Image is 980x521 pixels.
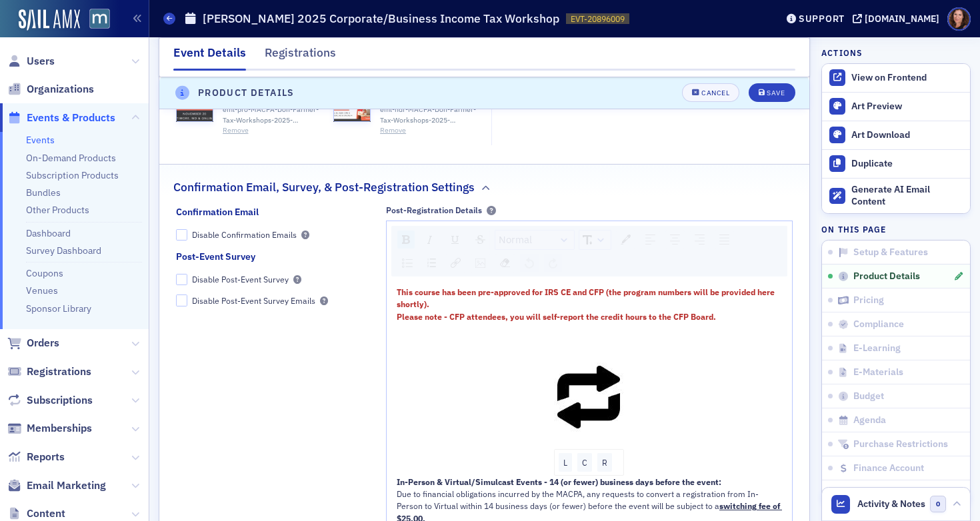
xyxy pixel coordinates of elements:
div: R [597,453,612,472]
span: E-Learning [853,342,901,354]
button: Remove [223,125,249,136]
div: C [577,453,592,472]
div: Disable Post-Event Survey Emails [192,295,315,306]
a: View on Frontend [822,64,970,92]
span: Finance Account [853,462,924,474]
div: Italic [420,231,440,249]
div: Right [690,231,709,249]
span: Registrations [27,364,91,379]
h2: Confirmation Email, Survey, & Post-Registration Settings [173,179,475,196]
div: Image [471,254,490,272]
input: Disable Post-Event Survey Emails [176,294,188,306]
div: Generate AI Email Content [851,184,963,207]
span: Purchase Restrictions [853,438,948,450]
div: Undo [520,254,539,272]
span: 0 [930,496,947,512]
input: Disable Post-Event Survey [176,274,188,286]
div: Disable Confirmation Emails [192,229,297,241]
button: Duplicate [822,149,970,178]
img: SailAMX [89,9,110,29]
h4: On this page [821,223,971,235]
a: Registrations [7,364,91,379]
a: Events & Products [7,111,115,125]
div: Unordered [397,254,417,272]
a: Survey Dashboard [26,245,101,257]
div: Save [767,90,785,97]
div: Strikethrough [471,231,490,249]
span: Memberships [27,421,92,436]
img: SailAMX [19,9,80,31]
a: Other Products [26,204,89,216]
div: Bold [397,231,415,249]
div: L [559,453,572,472]
a: Block Type [495,231,574,249]
div: rdw-list-control [395,254,443,272]
a: Users [7,54,55,69]
span: Agenda [853,414,886,426]
span: In-Person & Virtual/Simulcast Events - 14 (or fewer) business days before the event: [397,476,721,487]
span: Pricing [853,294,884,306]
div: Duplicate [851,158,963,170]
span: Activity & Notes [857,497,925,511]
a: Art Preview [822,93,970,121]
input: Disable Confirmation Emails [176,229,188,241]
div: Post-Registration Details [386,205,482,215]
span: eml-hdr-MACPA-Don-Farmer-Tax-Workshops-2025-Corporate.jpg [380,105,477,126]
div: rdw-remove-control [493,254,517,272]
span: Subscriptions [27,393,93,408]
a: Events [26,134,55,146]
span: Profile [947,7,971,31]
div: [DOMAIN_NAME] [865,13,939,25]
a: Art Download [822,121,970,149]
div: Link [446,254,465,272]
div: Remove [495,254,515,272]
h4: Product Details [198,86,295,100]
button: Save [749,84,795,103]
div: View on Frontend [851,72,963,84]
a: Email Marketing [7,478,106,493]
div: rdw-textalign-control [638,230,737,250]
div: Ordered [423,254,441,272]
div: Support [799,13,845,25]
a: Content [7,506,65,521]
div: rdw-font-size-control [577,230,613,250]
div: Event Details [173,44,246,71]
div: Left [641,231,660,249]
span: Product Details [853,270,920,282]
a: Reports [7,450,65,464]
div: rdw-color-picker [613,230,638,250]
a: Coupons [26,267,63,279]
a: Subscription Products [26,169,119,181]
span: Compliance [853,318,904,330]
div: Registrations [265,44,336,69]
span: Users [27,54,55,69]
img: undefined [554,362,626,435]
a: Font Size [579,231,611,249]
div: Post-Event Survey [176,250,255,264]
a: Orders [7,336,59,350]
a: On-Demand Products [26,152,116,164]
span: Events & Products [27,111,115,125]
span: Setup & Features [853,247,928,259]
span: Budget [853,390,884,402]
span: Orders [27,336,59,350]
span: Reports [27,450,65,464]
button: [DOMAIN_NAME] [853,14,944,23]
span: EVT-20896009 [571,13,625,25]
div: Underline [445,231,465,249]
span: E-Materials [853,366,903,378]
span: Please note - CFP attendees, you will self-report the credit hours to the CFP Board. [397,311,716,322]
a: Sponsor Library [26,302,91,314]
button: Generate AI Email Content [822,178,970,214]
div: Art Preview [851,101,963,113]
a: Venues [26,284,58,296]
span: Email Marketing [27,478,106,493]
a: View Homepage [80,9,110,31]
button: Cancel [682,84,739,103]
div: rdw-block-control [493,230,577,250]
a: Bundles [26,187,61,199]
button: Remove [380,125,406,136]
span: This course has been pre-approved for IRS CE and CFP (the program numbers will be provided here s... [397,286,777,309]
h4: Actions [821,47,863,59]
